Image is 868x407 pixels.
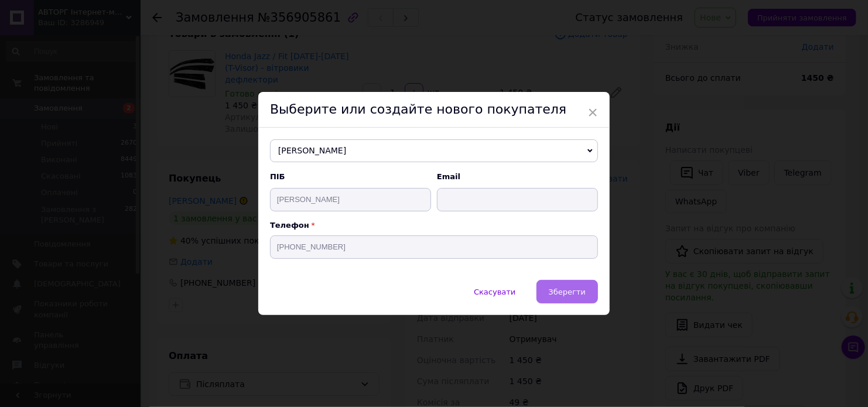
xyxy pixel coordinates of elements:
[474,288,515,296] span: Скасувати
[270,235,598,259] input: +38 096 0000000
[258,92,610,128] div: Выберите или создайте нового покупателя
[536,280,598,303] button: Зберегти
[587,102,598,122] span: ×
[437,172,598,182] span: Email
[270,139,598,163] span: [PERSON_NAME]
[462,280,528,303] button: Скасувати
[270,221,598,230] p: Телефон
[270,172,431,182] span: ПІБ
[549,288,586,296] span: Зберегти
